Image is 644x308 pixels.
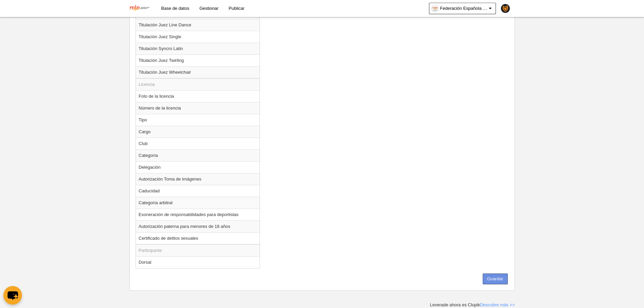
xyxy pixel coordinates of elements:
[136,66,260,78] td: Titulación Juez Wheelchair
[136,256,260,268] td: Dorsal
[430,302,515,308] div: Leverade ahora es Clupik
[136,244,260,257] td: Participante
[136,232,260,244] td: Certificado de delitos sexuales
[136,149,260,161] td: Categoría
[136,31,260,43] td: Titulación Juez Single
[136,209,260,220] td: Exoneración de responsabilidades para deportistas
[136,78,260,91] td: Licencia
[136,102,260,114] td: Número de la licencia
[136,54,260,66] td: Titulación Juez Twirling
[136,197,260,209] td: Categoría arbitral
[501,4,510,13] img: PaK018JKw3ps.30x30.jpg
[480,302,515,307] a: Descubre más >>
[136,161,260,173] td: Delegación
[136,90,260,102] td: Foto de la licencia
[432,5,438,12] img: OatNQHFxSctg.30x30.jpg
[136,138,260,149] td: Club
[429,3,496,14] a: Federación Española [PERSON_NAME] Deportivo
[440,5,487,12] span: Federación Española [PERSON_NAME] Deportivo
[129,4,151,12] img: Federación Española de Baile Deportivo
[483,274,508,284] button: Guardar
[136,19,260,31] td: Titulación Juez Line Dance
[136,220,260,232] td: Autorización paterna para menores de 18 años
[136,173,260,185] td: Autorización Toma de Imágenes
[136,185,260,197] td: Caducidad
[3,286,22,305] button: chat-button
[136,114,260,126] td: Tipo
[136,126,260,138] td: Cargo
[136,43,260,54] td: Titulación Syncro Latin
